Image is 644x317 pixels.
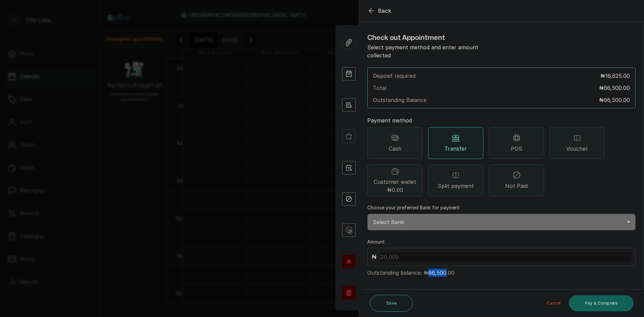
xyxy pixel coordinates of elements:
span: Back [378,7,391,15]
span: Split payment [438,182,474,190]
p: Deposit required [373,72,416,80]
button: Cancel [541,295,566,311]
p: Outstanding balance: ₦66,500.00 [367,266,636,277]
p: Total [373,84,386,92]
span: Voucher [566,145,588,153]
button: Pay & Complete [569,295,634,311]
span: Customer wallet [374,178,416,194]
button: Back [367,7,391,15]
button: Save [370,295,413,312]
p: ₦66,500.00 [599,84,630,92]
span: POS [511,145,522,153]
span: Not Paid [505,182,528,190]
label: Amount [367,239,385,245]
p: Outstanding Balance [373,96,427,104]
p: Payment method [367,116,636,124]
p: Select payment method and enter amount collected [367,43,501,59]
p: ₦66,500.00 [599,96,630,104]
h1: Check out Appointment [367,33,501,43]
input: 20,000 [381,252,631,262]
span: ₦0.00 [387,186,403,194]
span: Cash [389,145,401,153]
p: ₦ [372,252,377,262]
p: ₦16,625.00 [600,72,630,80]
label: Choose your preferred Bank for payment [367,204,460,211]
span: Transfer [444,145,467,153]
